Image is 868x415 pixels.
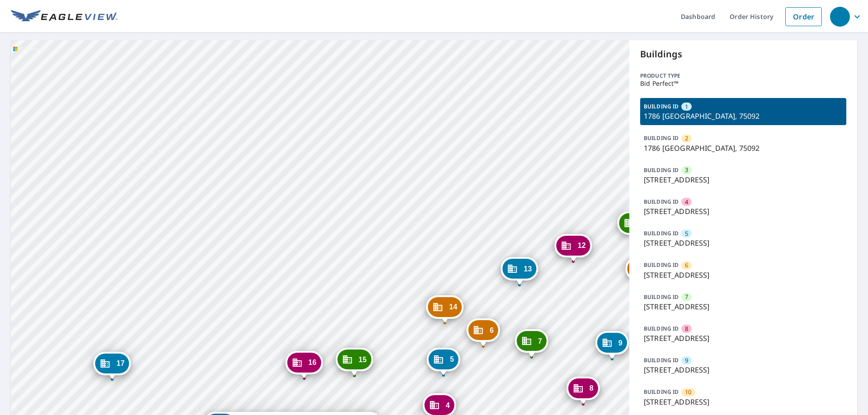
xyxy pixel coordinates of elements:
span: 3 [685,166,688,174]
p: [STREET_ADDRESS] [644,174,843,185]
span: 16 [308,359,316,366]
div: Dropped pin, building 12, Commercial property, 3307 Post Oak Xing Sherman, TX 75092 [555,234,592,262]
span: 17 [117,360,125,367]
div: Dropped pin, building 9, Commercial property, 1706 Cypress Grove Rd W Sherman, TX 75092 [595,331,629,359]
div: Dropped pin, building 11, Commercial property, 3379 Post Oak Xing Sherman, TX 75092 [617,211,655,239]
p: [STREET_ADDRESS] [644,206,843,217]
span: 14 [449,303,458,310]
p: [STREET_ADDRESS] [644,364,843,375]
span: 1 [685,103,688,111]
p: [STREET_ADDRESS] [644,270,843,280]
span: 2 [685,134,688,143]
span: 5 [685,229,688,238]
p: 1786 [GEOGRAPHIC_DATA], 75092 [644,143,843,154]
p: BUILDING ID [644,103,679,110]
span: 4 [446,402,450,409]
div: Dropped pin, building 7, Commercial property, 3301 Post Oak Xing Sherman, TX 75092 [515,329,548,357]
span: 7 [685,293,688,301]
div: Dropped pin, building 5, Commercial property, 3301 Post Oak Xing Sherman, TX 75092 [427,348,460,376]
p: [STREET_ADDRESS] [644,396,843,407]
p: BUILDING ID [644,198,679,205]
p: BUILDING ID [644,325,679,332]
p: Product type [640,72,846,80]
span: 5 [450,356,454,363]
a: Order [785,7,822,26]
div: Dropped pin, building 17, Commercial property, 2100 Post Oak Xing Sherman, TX 75092 [94,352,131,380]
p: BUILDING ID [644,356,679,364]
img: EV Logo [11,10,118,23]
p: [STREET_ADDRESS] [644,238,843,248]
p: BUILDING ID [644,229,679,237]
span: 8 [590,385,594,392]
span: 8 [685,325,688,333]
p: BUILDING ID [644,134,679,142]
p: BUILDING ID [644,388,679,396]
div: Dropped pin, building 10, Commercial property, 3379 Post Oak Xing Sherman, TX 75092 [626,257,663,285]
div: Dropped pin, building 13, Commercial property, 3301 Post Oak Xing Sherman, TX 75092 [500,257,538,285]
p: [STREET_ADDRESS] [644,333,843,344]
p: Buildings [640,47,846,61]
p: [STREET_ADDRESS] [644,301,843,312]
span: 9 [685,356,688,365]
span: 9 [618,340,623,346]
span: 7 [538,338,542,345]
span: 6 [685,261,688,270]
span: 15 [359,356,367,363]
p: BUILDING ID [644,293,679,301]
div: Dropped pin, building 15, Commercial property, 3299 Post Oak Xing Sherman, TX 75092 [335,348,373,376]
p: 1786 [GEOGRAPHIC_DATA], 75092 [644,111,843,121]
span: 12 [578,242,586,249]
span: 4 [685,198,688,206]
span: 6 [490,327,494,334]
div: Dropped pin, building 6, Commercial property, 3301 Post Oak Xing Sherman, TX 75092 [467,318,500,346]
p: BUILDING ID [644,261,679,269]
div: Dropped pin, building 14, Commercial property, 3301 Post Oak Xing Sherman, TX 75092 [426,295,464,323]
div: Dropped pin, building 16, Commercial property, 3299 Post Oak Xing Sherman, TX 75092 [285,351,323,379]
div: Dropped pin, building 8, Commercial property, 1702 Cypress Grove Rd W Sherman, TX 75092 [566,377,600,405]
p: Bid Perfect™ [640,80,846,87]
p: BUILDING ID [644,166,679,174]
span: 10 [685,388,691,396]
span: 13 [524,266,532,272]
